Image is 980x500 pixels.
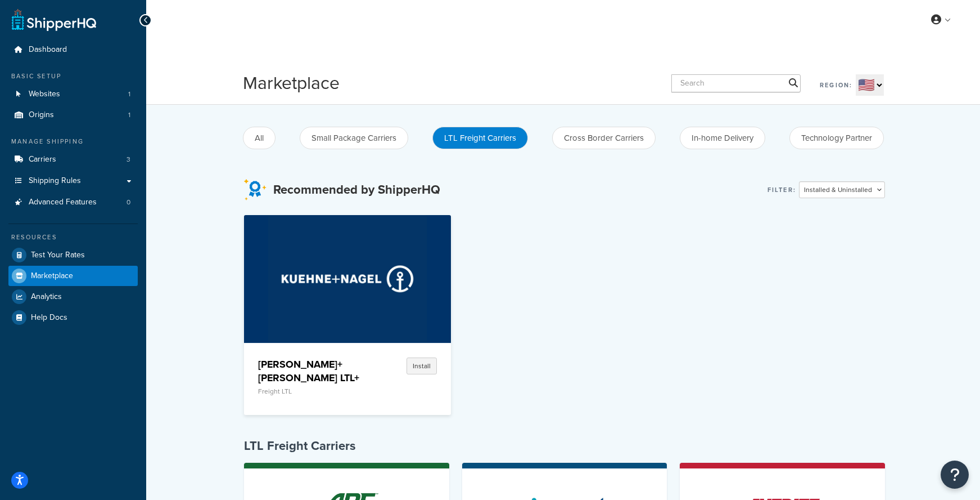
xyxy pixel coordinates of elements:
img: Kuehne+Nagel LTL+ [268,215,427,342]
button: Small Package Carriers [300,127,408,149]
a: Test Your Rates [8,245,138,265]
a: Origins1 [8,105,138,126]
button: All [243,127,276,149]
button: Install [407,358,437,374]
div: Manage Shipping [8,137,138,146]
span: Help Docs [31,313,67,323]
button: Technology Partner [789,127,884,149]
span: Test Your Rates [31,251,85,260]
span: Marketplace [31,271,73,281]
h4: LTL Freight Carriers [244,437,885,454]
span: Origins [29,110,54,120]
label: Region: [820,77,852,93]
label: Filter: [767,182,796,198]
button: Cross Border Carriers [552,127,656,149]
button: LTL Freight Carriers [432,127,528,149]
span: Websites [29,90,60,99]
a: Websites1 [8,84,138,105]
a: Carriers3 [8,149,138,170]
li: Carriers [8,149,138,170]
span: Dashboard [29,45,67,55]
span: 1 [128,90,130,99]
a: Shipping Rules [8,171,138,191]
h4: [PERSON_NAME]+[PERSON_NAME] LTL+ [258,358,365,385]
input: Search [671,74,801,92]
a: Advanced Features0 [8,192,138,213]
span: Analytics [31,292,62,302]
a: Help Docs [8,307,138,328]
li: Websites [8,84,138,105]
span: Shipping Rules [29,176,81,186]
p: Freight LTL [258,387,365,395]
div: Resources [8,233,138,242]
span: 0 [127,198,130,207]
a: Kuehne+Nagel LTL+[PERSON_NAME]+[PERSON_NAME] LTL+Freight LTLInstall [244,215,451,415]
a: Dashboard [8,39,138,60]
li: Origins [8,105,138,126]
span: Carriers [29,155,56,164]
h3: Recommended by ShipperHQ [273,183,440,197]
button: In-home Delivery [680,127,765,149]
div: Basic Setup [8,72,138,81]
span: Advanced Features [29,198,97,207]
button: Open Resource Center [941,461,969,489]
a: Analytics [8,287,138,307]
span: 1 [128,110,130,120]
h1: Marketplace [243,70,340,96]
span: 3 [127,155,130,164]
li: Advanced Features [8,192,138,213]
a: Marketplace [8,266,138,286]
